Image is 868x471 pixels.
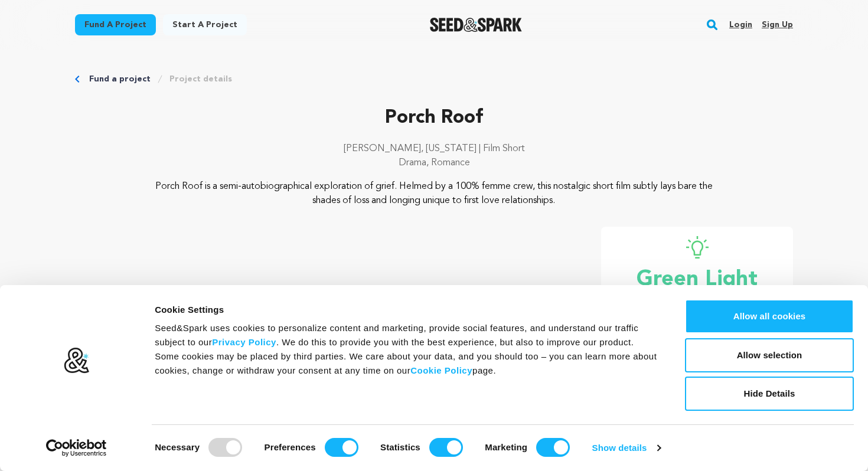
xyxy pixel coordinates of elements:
[729,15,752,34] a: Login
[163,14,247,35] a: Start a project
[155,303,658,317] div: Cookie Settings
[265,442,316,452] strong: Preferences
[762,15,793,34] a: Sign up
[25,439,128,457] a: Usercentrics Cookiebot - opens in a new window
[685,299,854,333] button: Allow all cookies
[75,73,793,85] div: Breadcrumb
[63,347,90,374] img: logo
[169,73,232,85] a: Project details
[75,142,793,156] p: [PERSON_NAME], [US_STATE] | Film Short
[430,18,523,32] a: Seed&Spark Homepage
[615,268,779,292] p: Green Light
[155,442,200,452] strong: Necessary
[685,338,854,372] button: Allow selection
[685,377,854,411] button: Hide Details
[75,14,156,35] a: Fund a project
[154,433,155,434] legend: Consent Selection
[485,442,527,452] strong: Marketing
[75,156,793,170] p: Drama, Romance
[592,439,661,457] a: Show details
[147,179,722,208] p: Porch Roof is a semi-autobiographical exploration of grief. Helmed by a 100% femme crew, this nos...
[89,73,151,85] a: Fund a project
[430,18,523,32] img: Seed&Spark Logo Dark Mode
[380,442,420,452] strong: Statistics
[410,365,472,375] a: Cookie Policy
[212,337,276,347] a: Privacy Policy
[155,321,658,378] div: Seed&Spark uses cookies to personalize content and marketing, provide social features, and unders...
[75,104,793,132] p: Porch Roof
